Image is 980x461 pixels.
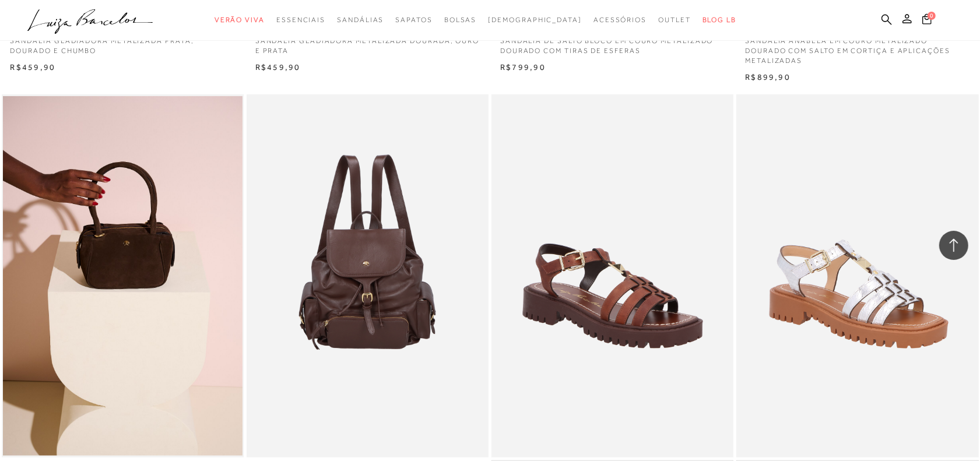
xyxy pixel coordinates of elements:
img: SANDÁLIA TRATORADA EM COURO CAFÉ COM SPIKE [493,96,732,456]
img: SANDÁLIA TRATORADA EM COURO COBRA METAL PRATA COM SPIKE [737,96,977,456]
a: SANDÁLIA TRATORADA EM COURO CAFÉ COM SPIKE SANDÁLIA TRATORADA EM COURO CAFÉ COM SPIKE [493,96,732,456]
a: categoryNavScreenReaderText [593,9,647,31]
a: categoryNavScreenReaderText [337,9,384,31]
span: Essenciais [276,16,325,24]
a: BLOG LB [702,9,736,31]
a: categoryNavScreenReaderText [395,9,432,31]
span: Outlet [658,16,691,24]
button: 0 [919,13,935,29]
a: SANDÁLIA GLADIADORA METALIZADA DOURADA, OURO E PRATA [247,29,489,56]
span: BLOG LB [702,16,736,24]
a: SANDÁLIA ANABELA EM COURO METALIZADO DOURADO COM SALTO EM CORTIÇA E APLICAÇÕES METALIZADAS [736,29,978,65]
a: SANDÁLIA TRATORADA EM COURO COBRA METAL PRATA COM SPIKE SANDÁLIA TRATORADA EM COURO COBRA METAL P... [737,96,977,456]
img: MOCHILA MÉDIA EM COURO CAFÉ COM BOLSOS [248,94,489,458]
a: categoryNavScreenReaderText [658,9,691,31]
a: noSubCategoriesText [488,9,582,31]
span: R$899,90 [745,72,791,82]
a: categoryNavScreenReaderText [215,9,265,31]
a: categoryNavScreenReaderText [444,9,477,31]
a: categoryNavScreenReaderText [276,9,325,31]
span: Sapatos [395,16,432,24]
span: R$459,90 [255,62,301,72]
span: Sandálias [337,16,384,24]
span: Bolsas [444,16,477,24]
span: R$799,90 [500,62,546,72]
a: SANDÁLIA DE SALTO BLOCO EM COURO METALIZADO DOURADO COM TIRAS DE ESFERAS [491,29,733,56]
span: 0 [928,12,936,20]
a: MOCHILA MÉDIA EM COURO CAFÉ COM BOLSOS [248,96,487,456]
img: BOLSA MÉDIA EM CAMURÇA CAFÉ [3,96,243,456]
span: R$459,90 [10,62,56,72]
a: BOLSA MÉDIA EM CAMURÇA CAFÉ BOLSA MÉDIA EM CAMURÇA CAFÉ [3,96,243,456]
a: SANDÁLIA GLADIADORA METALIZADA PRATA, DOURADO E CHUMBO [2,29,244,56]
span: Acessórios [593,16,647,24]
span: Verão Viva [215,16,265,24]
span: [DEMOGRAPHIC_DATA] [488,16,582,24]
